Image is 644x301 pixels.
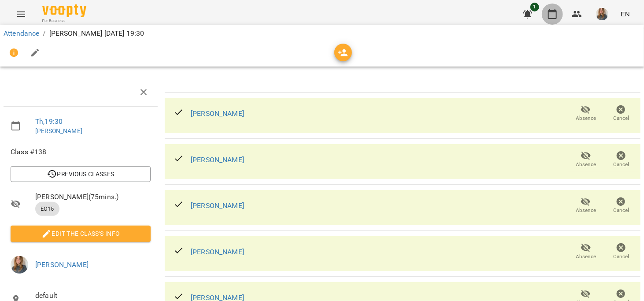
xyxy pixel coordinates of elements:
[576,253,596,260] span: Absence
[11,226,151,242] button: Edit the class's Info
[18,169,144,179] span: Previous Classes
[191,109,244,118] a: [PERSON_NAME]
[49,28,144,39] p: [PERSON_NAME] [DATE] 19:30
[42,18,86,24] span: For Business
[530,3,539,11] span: 1
[576,115,596,122] span: Absence
[603,240,639,264] button: Cancel
[621,9,630,19] span: EN
[603,193,639,218] button: Cancel
[191,156,244,164] a: [PERSON_NAME]
[568,147,603,172] button: Absence
[4,28,640,39] nav: breadcrumb
[35,127,82,134] a: [PERSON_NAME]
[613,161,629,168] span: Cancel
[603,147,639,172] button: Cancel
[11,4,32,25] button: Menu
[603,101,639,126] button: Cancel
[11,166,151,182] button: Previous Classes
[576,161,596,168] span: Absence
[35,290,151,301] span: default
[596,8,608,20] img: 6f40374b6a1accdc2a90a8d7dc3ac7b7.jpg
[191,248,244,256] a: [PERSON_NAME]
[11,147,151,157] span: Class #138
[43,28,45,39] li: /
[42,4,86,17] img: Voopty Logo
[18,228,144,239] span: Edit the class's Info
[35,205,59,213] span: ЕО15
[576,207,596,214] span: Absence
[613,207,629,214] span: Cancel
[617,6,633,22] button: EN
[191,201,244,210] a: [PERSON_NAME]
[568,193,603,218] button: Absence
[568,240,603,264] button: Absence
[35,260,89,269] a: [PERSON_NAME]
[4,29,39,37] a: Attendance
[613,115,629,122] span: Cancel
[613,253,629,260] span: Cancel
[35,192,151,202] span: [PERSON_NAME] ( 75 mins. )
[35,117,63,126] a: Th , 19:30
[11,256,28,274] img: 6f40374b6a1accdc2a90a8d7dc3ac7b7.jpg
[568,101,603,126] button: Absence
